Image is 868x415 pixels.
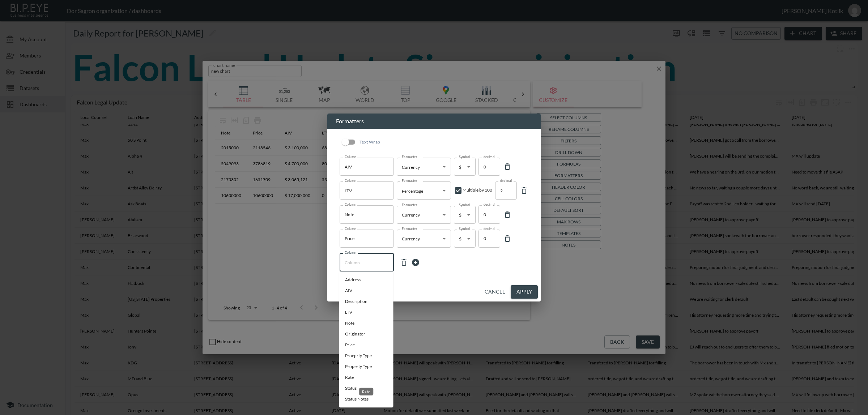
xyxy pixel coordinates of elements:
[339,394,393,405] li: Status Notes
[484,202,495,207] label: decimal
[339,329,393,339] li: Originator
[511,285,538,299] button: Apply
[500,178,512,183] label: decimal
[454,186,492,195] div: Multiple by 100
[484,226,495,231] label: decimal
[339,318,393,329] li: Note
[459,226,470,231] label: Symbol
[359,139,380,145] p: Text Wrap
[345,226,357,231] label: Column
[482,285,508,299] button: Cancel
[402,178,417,183] label: Formatter
[345,250,357,255] label: Column
[339,372,393,383] li: Rate
[359,388,373,395] div: Rate
[339,296,393,307] li: Description
[339,350,393,361] li: Proeprty Type
[339,361,393,372] li: Property Type
[343,161,380,172] input: Column
[327,114,541,129] h2: Formatters
[339,274,393,285] li: Address
[459,202,470,207] label: Symbol
[339,383,393,394] li: Status
[459,164,461,170] span: $
[345,202,357,207] label: Column
[343,209,380,220] input: Column
[345,154,357,159] label: Column
[402,154,417,159] label: Formatter
[402,202,417,207] label: Formatter
[339,307,393,318] li: LTV
[339,285,393,296] li: AIV
[343,257,391,268] input: Column
[459,236,461,241] span: $
[484,154,495,159] label: decimal
[402,236,420,241] span: Currency
[339,339,393,350] li: Price
[402,188,423,194] span: Percentage
[402,226,417,231] label: Formatter
[402,164,420,170] span: Currency
[345,178,357,183] label: Column
[343,233,380,244] input: Column
[402,212,420,218] span: Currency
[459,154,470,159] label: Symbol
[459,212,461,218] span: $
[343,185,380,196] input: Column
